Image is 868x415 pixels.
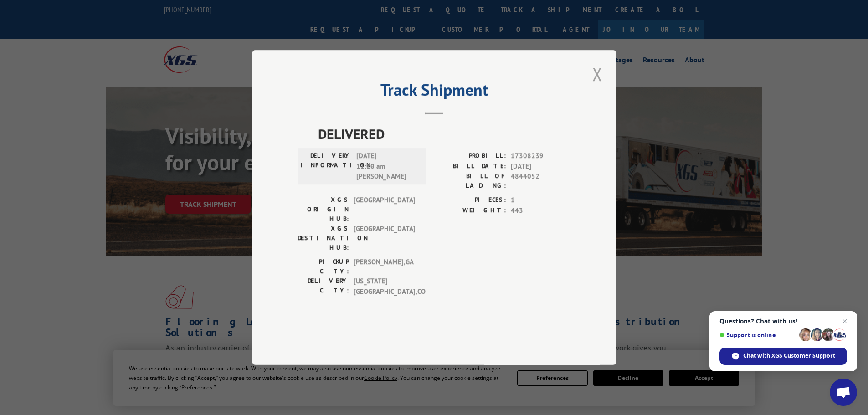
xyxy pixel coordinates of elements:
[356,151,418,182] span: [DATE] 11:20 am [PERSON_NAME]
[719,318,847,325] span: Questions? Chat with us!
[511,205,571,216] span: 443
[298,195,349,224] label: XGS ORIGIN HUB:
[434,205,506,216] label: WEIGHT:
[590,61,605,87] button: Close modal
[354,224,415,252] span: [GEOGRAPHIC_DATA]
[354,257,415,276] span: [PERSON_NAME] , GA
[300,151,352,182] label: DELIVERY INFORMATION:
[354,276,415,297] span: [US_STATE][GEOGRAPHIC_DATA] , CO
[354,195,415,224] span: [GEOGRAPHIC_DATA]
[511,171,571,190] span: 4844052
[511,151,571,161] span: 17308239
[434,161,506,172] label: BILL DATE:
[298,224,349,252] label: XGS DESTINATION HUB:
[434,171,506,190] label: BILL OF LADING:
[318,123,571,144] span: DELIVERED
[511,161,571,172] span: [DATE]
[298,257,349,276] label: PICKUP CITY:
[719,332,796,338] span: Support is online
[830,379,857,406] a: Open chat
[298,83,571,101] h2: Track Shipment
[434,151,506,161] label: PROBILL:
[434,195,506,205] label: PIECES:
[511,195,571,205] span: 1
[298,276,349,297] label: DELIVERY CITY:
[743,352,835,360] span: Chat with XGS Customer Support
[719,348,847,365] span: Chat with XGS Customer Support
